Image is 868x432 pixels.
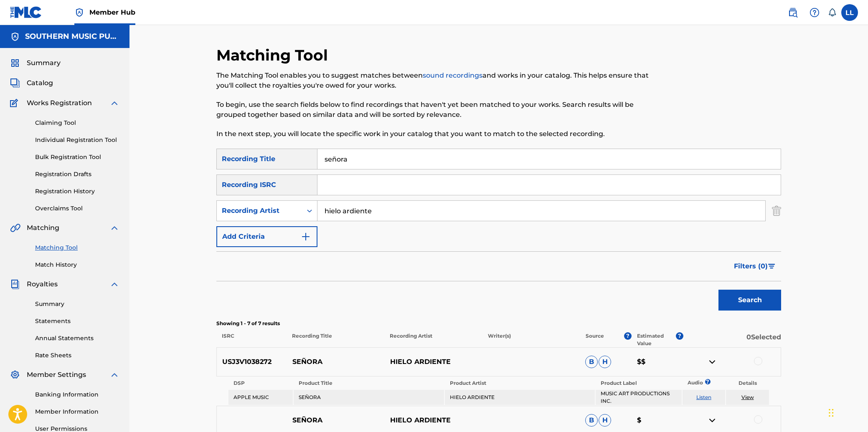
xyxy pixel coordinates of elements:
p: 0 Selected [683,332,781,347]
button: Add Criteria [216,226,317,247]
a: Claiming Tool [35,119,119,127]
a: Registration Drafts [35,170,119,179]
img: Top Rightsholder [74,8,84,18]
p: SEÑORA [287,357,385,367]
img: contract [707,415,717,425]
a: Member Information [35,407,119,416]
a: Annual Statements [35,334,119,343]
button: Filters (0) [729,256,781,277]
p: Recording Title [287,332,384,347]
div: Drag [829,400,834,425]
img: MLC Logo [10,6,42,18]
p: SEÑORA [287,415,385,425]
img: Summary [10,58,20,68]
td: HIELO ARDIENTE [445,390,595,405]
th: Product Label [596,377,681,389]
a: Public Search [784,4,801,21]
div: User Menu [841,4,858,21]
img: search [788,8,798,18]
p: $$ [632,357,683,367]
img: help [810,8,820,18]
form: Search Form [216,149,781,315]
p: Writer(s) [482,332,580,347]
img: Works Registration [10,98,21,108]
span: Summary [27,58,61,68]
a: Statements [35,317,119,326]
p: HIELO ARDIENTE [384,415,482,425]
img: Royalties [10,279,20,289]
img: expand [109,98,119,108]
img: expand [109,223,119,233]
img: Catalog [10,78,20,88]
a: Individual Registration Tool [35,136,119,144]
img: Delete Criterion [772,200,781,221]
span: H [599,356,611,368]
th: Product Title [294,377,444,389]
p: Source [586,332,604,347]
span: Works Registration [27,98,92,108]
a: Listen [696,394,711,400]
img: Member Settings [10,370,20,380]
a: Overclaims Tool [35,204,119,213]
span: ? [707,379,708,384]
img: Matching [10,223,20,233]
iframe: Resource Center [845,290,868,359]
div: Help [806,4,823,21]
span: Filters ( 0 ) [734,261,768,271]
span: B [585,414,598,427]
a: SummarySummary [10,58,61,68]
a: Matching Tool [35,243,119,252]
span: Matching [27,223,59,233]
img: filter [768,264,775,269]
a: sound recordings [423,71,482,79]
img: Accounts [10,32,20,42]
th: DSP [228,377,293,389]
p: HIELO ARDIENTE [384,357,482,367]
div: Notifications [828,8,836,17]
p: In the next step, you will locate the specific work in your catalog that you want to match to the... [216,129,651,139]
h5: SOUTHERN MUSIC PUB CO INC [25,32,119,41]
p: Audio [683,379,693,387]
h2: Matching Tool [216,46,332,65]
img: expand [109,370,119,380]
span: B [585,356,598,368]
p: Recording Artist [384,332,482,347]
span: Royalties [27,279,58,289]
span: Catalog [27,78,53,88]
td: SEÑORA [294,390,444,405]
p: ISRC [216,332,287,347]
p: $ [632,415,683,425]
p: USJ3V1038272 [217,357,287,367]
span: Member Hub [89,8,135,17]
td: MUSIC ART PRODUCTIONS INC. [596,390,681,405]
span: Member Settings [27,370,86,380]
div: Recording Artist [222,206,297,216]
img: contract [707,357,717,367]
a: Banking Information [35,390,119,399]
a: CatalogCatalog [10,78,53,88]
iframe: Chat Widget [826,392,868,432]
p: To begin, use the search fields below to find recordings that haven't yet been matched to your wo... [216,100,651,120]
th: Details [726,377,769,389]
p: Estimated Value [637,332,675,347]
th: Product Artist [445,377,595,389]
span: ? [624,332,632,340]
a: Match History [35,260,119,269]
a: Bulk Registration Tool [35,153,119,162]
span: ? [676,332,683,340]
a: Registration History [35,187,119,196]
a: Rate Sheets [35,351,119,360]
span: H [599,414,611,427]
p: The Matching Tool enables you to suggest matches between and works in your catalog. This helps en... [216,71,651,91]
button: Search [718,290,781,311]
img: expand [109,279,119,289]
img: 9d2ae6d4665cec9f34b9.svg [301,232,311,242]
a: View [741,394,754,400]
a: Summary [35,300,119,308]
p: Showing 1 - 7 of 7 results [216,320,781,327]
td: APPLE MUSIC [228,390,293,405]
